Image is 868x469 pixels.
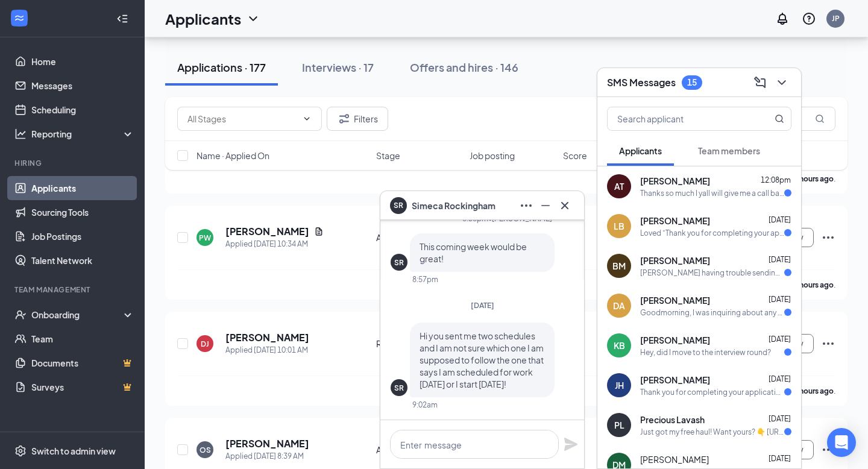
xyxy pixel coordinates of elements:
[31,98,134,122] a: Scheduling
[640,294,710,306] span: [PERSON_NAME]
[225,331,309,344] h5: [PERSON_NAME]
[225,450,309,462] div: Applied [DATE] 8:39 AM
[775,75,789,90] svg: ChevronDown
[827,428,856,457] div: Open Intercom Messenger
[640,215,710,227] span: [PERSON_NAME]
[769,454,791,463] span: [DATE]
[802,11,816,26] svg: QuestionInfo
[536,196,555,215] button: Minimize
[640,374,710,386] span: [PERSON_NAME]
[750,73,770,92] button: ComposeMessage
[821,336,835,351] svg: Ellipses
[608,107,750,130] input: Search applicant
[225,344,309,356] div: Applied [DATE] 10:01 AM
[31,224,134,248] a: Job Postings
[31,351,134,375] a: DocumentsCrown
[116,13,128,25] svg: Collapse
[794,280,834,289] b: 5 hours ago
[31,309,124,321] div: Onboarding
[753,75,767,90] svg: ComposeMessage
[640,228,784,238] div: Loved “Thank you for completing your application for the Back of House Team Member position. We w...
[314,227,324,236] svg: Document
[376,150,400,162] span: Stage
[640,175,710,187] span: [PERSON_NAME]
[687,77,697,87] div: 15
[614,419,624,431] div: PL
[376,338,462,350] div: Review Stage
[769,255,791,264] span: [DATE]
[14,285,132,295] div: Team Management
[187,112,297,125] input: All Stages
[640,268,784,278] div: [PERSON_NAME] having trouble sending you a video
[31,128,135,140] div: Reporting
[558,198,572,213] svg: Cross
[14,128,27,140] svg: Analysis
[225,238,324,250] div: Applied [DATE] 10:34 AM
[420,330,544,389] span: Hi you sent me two schedules and I am not sure which one I am supposed to follow the one that say...
[815,114,825,124] svg: MagnifyingGlass
[612,260,626,272] div: BM
[246,11,260,26] svg: ChevronDown
[640,188,784,198] div: Thanks so much I yall will give me a call back soon
[14,445,27,457] svg: Settings
[31,74,134,98] a: Messages
[640,307,784,318] div: Goodmorning, I was inquiring about any updates there may be in the application process.
[412,400,438,410] div: 9:02am
[31,49,134,74] a: Home
[517,196,536,215] button: Ellipses
[225,437,309,450] h5: [PERSON_NAME]
[769,215,791,224] span: [DATE]
[31,200,134,224] a: Sourcing Tools
[769,295,791,304] span: [DATE]
[470,150,515,162] span: Job posting
[31,375,134,399] a: SurveysCrown
[394,383,404,393] div: SR
[640,347,771,357] div: Hey, did I move to the interview round?
[165,8,241,29] h1: Applicants
[199,233,211,243] div: PW
[14,158,132,168] div: Hiring
[563,150,587,162] span: Score
[302,60,374,75] div: Interviews · 17
[412,199,495,212] span: Simeca Rockingham
[821,230,835,245] svg: Ellipses
[640,334,710,346] span: [PERSON_NAME]
[13,12,25,24] svg: WorkstreamLogo
[613,300,625,312] div: DA
[200,445,211,455] div: OS
[698,145,760,156] span: Team members
[615,379,624,391] div: JH
[412,274,438,285] div: 8:57pm
[302,114,312,124] svg: ChevronDown
[471,301,494,310] span: [DATE]
[420,241,527,264] span: This coming week would be great!
[519,198,533,213] svg: Ellipses
[225,225,309,238] h5: [PERSON_NAME]
[607,76,676,89] h3: SMS Messages
[177,60,266,75] div: Applications · 177
[31,327,134,351] a: Team
[327,107,388,131] button: Filter Filters
[769,335,791,344] span: [DATE]
[538,198,553,213] svg: Minimize
[614,180,624,192] div: AT
[31,248,134,272] a: Talent Network
[769,414,791,423] span: [DATE]
[376,444,462,456] div: Availability
[769,374,791,383] span: [DATE]
[640,387,784,397] div: Thank you for completing your application for the Back of House Team Member position. We will rev...
[614,339,625,351] div: KB
[640,427,784,437] div: Just got my free haul! Want yours? 👇 [URL][DOMAIN_NAME]
[564,437,578,452] svg: Plane
[376,231,462,244] div: Availability
[775,11,790,26] svg: Notifications
[614,220,624,232] div: LB
[821,442,835,457] svg: Ellipses
[197,150,269,162] span: Name · Applied On
[640,254,710,266] span: [PERSON_NAME]
[619,145,662,156] span: Applicants
[14,309,27,321] svg: UserCheck
[775,114,784,124] svg: MagnifyingGlass
[394,257,404,268] div: SR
